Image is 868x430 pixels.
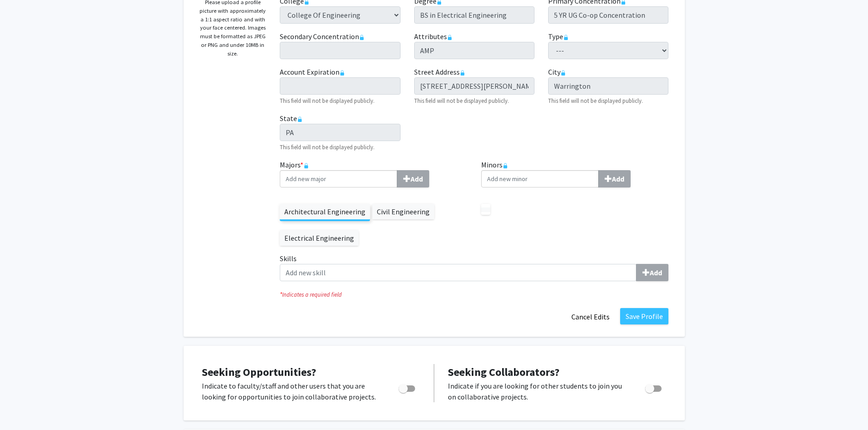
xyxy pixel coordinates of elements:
[548,97,643,104] small: This field will not be displayed publicly.
[280,97,375,104] small: This field will not be displayed publicly.
[448,365,560,379] span: Seeking Collaborators?
[636,264,668,281] button: Skills
[548,66,566,77] label: City
[280,253,668,281] label: Skills
[395,380,420,394] div: Toggle
[460,70,465,76] svg: This information is provided and automatically updated by Drexel University and is not editable o...
[397,170,429,187] button: Majors*
[280,230,359,246] label: Electrical Engineering
[565,308,616,325] button: Cancel Edits
[411,174,423,183] b: Add
[414,97,509,104] small: This field will not be displayed publicly.
[612,174,624,183] b: Add
[280,204,370,219] label: Architectural Engineering
[548,31,569,42] label: Type
[372,204,434,219] label: Civil Engineering
[598,170,631,187] button: Minors
[642,380,667,394] div: Toggle
[202,380,381,402] p: Indicate to faculty/staff and other users that you are looking for opportunities to join collabor...
[280,66,345,77] label: Account Expiration
[447,35,452,40] svg: This information is provided and automatically updated by Drexel University and is not editable o...
[359,35,365,40] svg: This information is provided and automatically updated by Drexel University and is not editable o...
[280,159,467,187] label: Majors
[448,380,628,402] p: Indicate if you are looking for other students to join you on collaborative projects.
[563,35,569,40] svg: This information is provided and automatically updated by Drexel University and is not editable o...
[280,113,303,124] label: State
[414,66,465,77] label: Street Address
[481,170,599,187] input: MinorsAdd
[7,389,39,423] iframe: Chat
[202,365,316,379] span: Seeking Opportunities?
[414,31,452,42] label: Attributes
[650,268,662,277] b: Add
[280,31,365,42] label: Secondary Concentration
[560,70,566,76] svg: This information is provided and automatically updated by Drexel University and is not editable o...
[297,116,303,122] svg: This information is provided and automatically updated by Drexel University and is not editable o...
[339,70,345,76] svg: This information is provided and automatically updated by Drexel University and is not editable o...
[481,159,669,187] label: Minors
[280,143,375,151] small: This field will not be displayed publicly.
[280,264,637,281] input: SkillsAdd
[280,170,397,187] input: Majors*Add
[620,308,668,324] button: Save Profile
[280,290,668,299] i: Indicates a required field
